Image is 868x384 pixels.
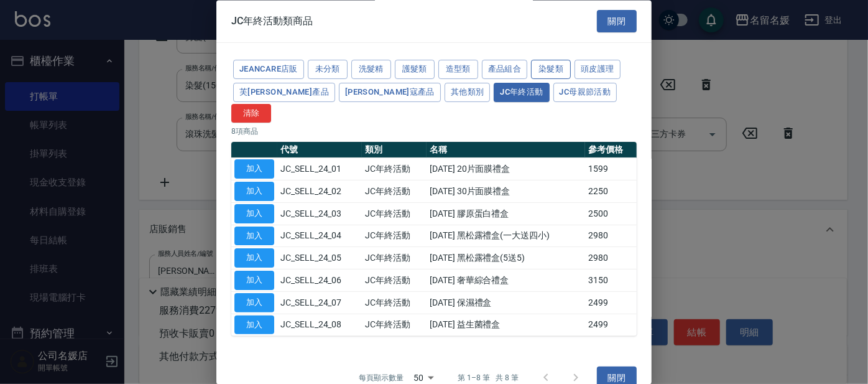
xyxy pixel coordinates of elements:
[362,143,427,159] th: 類別
[234,204,274,223] button: 加入
[362,269,427,292] td: JC年終活動
[585,158,637,180] td: 1599
[585,203,637,225] td: 2500
[458,373,519,384] p: 第 1–8 筆 共 8 筆
[585,314,637,337] td: 2499
[234,160,274,179] button: 加入
[531,60,571,80] button: 染髮類
[427,203,585,225] td: [DATE] 膠原蛋白禮盒
[277,158,362,180] td: JC_SELL_24_01
[494,83,549,102] button: JC年終活動
[362,225,427,248] td: JC年終活動
[234,316,274,335] button: 加入
[438,60,478,80] button: 造型類
[427,143,585,159] th: 名稱
[427,247,585,269] td: [DATE] 黑松露禮盒(5送5)
[427,292,585,314] td: [DATE] 保濕禮盒
[427,158,585,180] td: [DATE] 20片面膜禮盒
[585,292,637,314] td: 2499
[234,271,274,291] button: 加入
[585,180,637,203] td: 2250
[362,180,427,203] td: JC年終活動
[277,314,362,337] td: JC_SELL_24_08
[482,60,528,80] button: 產品組合
[233,60,304,80] button: JeanCare店販
[339,83,441,102] button: [PERSON_NAME]寇產品
[585,269,637,292] td: 3150
[234,182,274,202] button: 加入
[427,225,585,248] td: [DATE] 黑松露禮盒(一大送四小)
[362,247,427,269] td: JC年終活動
[277,180,362,203] td: JC_SELL_24_02
[597,10,637,33] button: 關閉
[308,60,348,80] button: 未分類
[585,247,637,269] td: 2980
[362,203,427,225] td: JC年終活動
[585,225,637,248] td: 2980
[362,292,427,314] td: JC年終活動
[277,247,362,269] td: JC_SELL_24_05
[427,269,585,292] td: [DATE] 奢華綜合禮盒
[277,225,362,248] td: JC_SELL_24_04
[231,15,313,27] span: JC年終活動類商品
[277,292,362,314] td: JC_SELL_24_07
[277,143,362,159] th: 代號
[427,180,585,203] td: [DATE] 30片面膜禮盒
[359,373,404,384] p: 每頁顯示數量
[395,60,435,80] button: 護髮類
[277,203,362,225] td: JC_SELL_24_03
[427,314,585,337] td: [DATE] 益生菌禮盒
[351,60,391,80] button: 洗髮精
[575,60,621,80] button: 頭皮護理
[234,249,274,268] button: 加入
[231,126,637,138] p: 8 項商品
[277,269,362,292] td: JC_SELL_24_06
[233,83,335,102] button: 芙[PERSON_NAME]產品
[585,143,637,159] th: 參考價格
[445,83,491,102] button: 其他類別
[234,227,274,246] button: 加入
[362,158,427,180] td: JC年終活動
[362,314,427,337] td: JC年終活動
[234,293,274,312] button: 加入
[553,83,617,102] button: JC母親節活動
[231,104,271,123] button: 清除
